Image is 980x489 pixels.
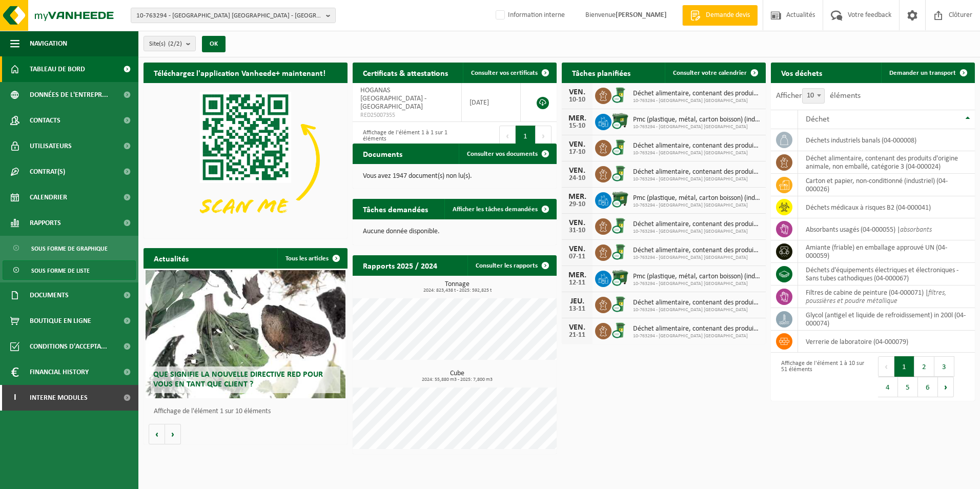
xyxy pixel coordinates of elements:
[353,199,438,219] h2: Tâches demandées
[153,371,323,389] span: Que signifie la nouvelle directive RED pour vous en tant que client ?
[616,11,667,19] strong: [PERSON_NAME]
[131,8,336,23] button: 10-763294 - [GEOGRAPHIC_DATA] [GEOGRAPHIC_DATA] - [GEOGRAPHIC_DATA]
[611,138,629,156] img: WB-0240-CU
[798,196,975,218] td: déchets médicaux à risques B2 (04-000041)
[633,202,761,209] span: 10-763294 - [GEOGRAPHIC_DATA] [GEOGRAPHIC_DATA]
[798,129,975,151] td: déchets industriels banals (04-000008)
[149,424,165,444] button: Vorige
[567,123,587,130] div: 15-10
[806,289,946,305] i: filtres, poussières et poudre métallique
[567,279,587,287] div: 12-11
[798,240,975,263] td: amiante (friable) en emballage approuvé UN (04-000059)
[806,115,829,124] span: Déchet
[567,305,587,313] div: 13-11
[798,218,975,240] td: absorbants usagés (04-000055) |
[633,150,761,156] span: 10-763294 - [GEOGRAPHIC_DATA] [GEOGRAPHIC_DATA]
[900,226,932,234] i: absorbants
[144,248,199,268] h2: Actualités
[776,355,868,398] div: Affichage de l'élément 1 à 10 sur 51 éléments
[798,151,975,174] td: déchet alimentaire, contenant des produits d'origine animale, non emballé, catégorie 3 (04-000024)
[30,185,67,210] span: Calendrier
[30,334,107,359] span: Conditions d'accepta...
[30,159,65,185] span: Contrat(s)
[30,133,72,159] span: Utilisateurs
[149,36,182,52] span: Site(s)
[358,125,450,147] div: Affichage de l'élément 1 à 1 sur 1 éléments
[934,356,954,377] button: 3
[31,261,90,280] span: Sous forme de liste
[567,332,587,339] div: 21-11
[567,219,587,227] div: VEN.
[144,36,196,51] button: Site(s)(2/2)
[798,174,975,196] td: carton et papier, non-conditionné (industriel) (04-000026)
[358,281,557,293] h3: Tonnage
[611,165,629,182] img: WB-0240-CU
[567,201,587,208] div: 29-10
[633,273,761,281] span: Pmc (plastique, métal, carton boisson) (industriel)
[3,260,136,280] a: Sous forme de liste
[30,385,88,411] span: Interne modules
[633,333,761,339] span: 10-763294 - [GEOGRAPHIC_DATA] [GEOGRAPHIC_DATA]
[771,63,832,83] h2: Vos déchets
[144,63,336,83] h2: Téléchargez l'application Vanheede+ maintenant!
[358,377,557,382] span: 2024: 55,880 m3 - 2025: 7,800 m3
[567,297,587,305] div: JEU.
[665,63,765,83] a: Consulter votre calendrier
[633,325,761,333] span: Déchet alimentaire, contenant des produits d'origine animale, non emballé, catég...
[31,239,108,258] span: Sous forme de graphique
[611,112,629,130] img: WB-1100-CU
[633,299,761,307] span: Déchet alimentaire, contenant des produits d'origine animale, non emballé, catég...
[567,245,587,253] div: VEN.
[798,308,975,331] td: glycol (antigel et liquide de refroidissement) in 200l (04-000074)
[881,63,974,83] a: Demander un transport
[567,227,587,234] div: 31-10
[611,321,629,339] img: WB-0240-CU
[611,295,629,313] img: WB-0240-CU
[168,40,182,47] count: (2/2)
[202,36,226,52] button: OK
[494,8,565,23] label: Information interne
[146,270,345,398] a: Que signifie la nouvelle directive RED pour vous en tant que client ?
[633,168,761,176] span: Déchet alimentaire, contenant des produits d'origine animale, non emballé, catég...
[633,124,761,130] span: 10-763294 - [GEOGRAPHIC_DATA] [GEOGRAPHIC_DATA]
[567,167,587,175] div: VEN.
[567,193,587,201] div: MER.
[633,142,761,150] span: Déchet alimentaire, contenant des produits d'origine animale, non emballé, catég...
[30,210,61,236] span: Rapports
[567,253,587,260] div: 07-11
[30,308,91,334] span: Boutique en ligne
[363,173,546,180] p: Vous avez 1947 document(s) non lu(s).
[154,408,342,415] p: Affichage de l'élément 1 sur 10 éléments
[358,288,557,293] span: 2024: 823,438 t - 2025: 592,825 t
[633,229,761,235] span: 10-763294 - [GEOGRAPHIC_DATA] [GEOGRAPHIC_DATA]
[467,255,556,276] a: Consulter les rapports
[567,140,587,149] div: VEN.
[453,206,538,213] span: Afficher les tâches demandées
[938,377,954,397] button: Next
[562,63,641,83] h2: Tâches planifiées
[136,8,322,24] span: 10-763294 - [GEOGRAPHIC_DATA] [GEOGRAPHIC_DATA] - [GEOGRAPHIC_DATA]
[802,88,825,104] span: 10
[633,281,761,287] span: 10-763294 - [GEOGRAPHIC_DATA] [GEOGRAPHIC_DATA]
[611,269,629,287] img: WB-1100-CU
[703,10,752,21] span: Demande devis
[353,144,413,164] h2: Documents
[898,377,918,397] button: 5
[30,82,108,108] span: Données de l'entrepr...
[803,89,824,103] span: 10
[633,90,761,98] span: Déchet alimentaire, contenant des produits d'origine animale, non emballé, catég...
[144,83,348,236] img: Download de VHEPlus App
[30,108,60,133] span: Contacts
[30,359,89,385] span: Financial History
[878,356,894,377] button: Previous
[776,92,861,100] label: Afficher éléments
[471,70,538,76] span: Consulter vos certificats
[889,70,956,76] span: Demander un transport
[358,370,557,382] h3: Cube
[894,356,914,377] button: 1
[633,220,761,229] span: Déchet alimentaire, contenant des produits d'origine animale, non emballé, catég...
[633,255,761,261] span: 10-763294 - [GEOGRAPHIC_DATA] [GEOGRAPHIC_DATA]
[30,31,67,56] span: Navigation
[3,238,136,258] a: Sous forme de graphique
[633,194,761,202] span: Pmc (plastique, métal, carton boisson) (industriel)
